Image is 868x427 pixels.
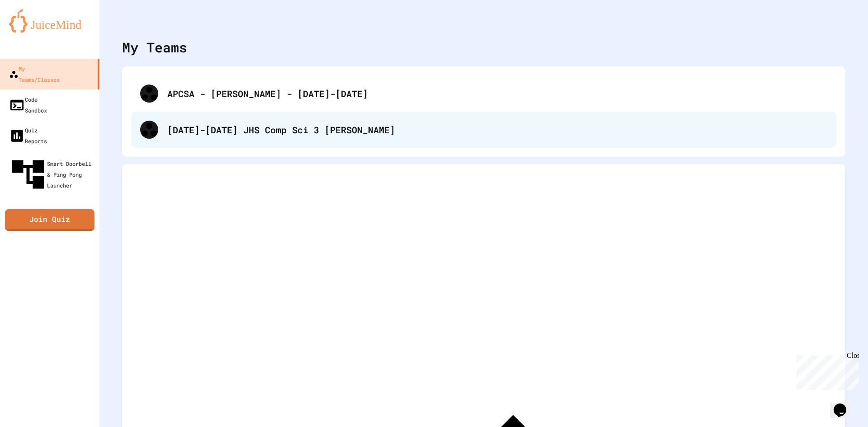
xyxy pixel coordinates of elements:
iframe: chat widget [830,391,859,418]
div: Code Sandbox [9,94,47,116]
img: logo-orange.svg [9,9,90,33]
div: My Teams/Classes [9,63,60,85]
div: Chat with us now!Close [4,4,62,57]
iframe: chat widget [793,352,859,390]
div: Quiz Reports [9,125,47,146]
div: My Teams [122,37,187,57]
div: APCSA - [PERSON_NAME] - [DATE]-[DATE] [167,87,827,100]
a: Join Quiz [5,209,94,231]
div: Smart Doorbell & Ping Pong Launcher [9,155,96,193]
div: APCSA - [PERSON_NAME] - [DATE]-[DATE] [131,75,836,112]
div: [DATE]-[DATE] JHS Comp Sci 3 [PERSON_NAME] [167,123,827,136]
div: [DATE]-[DATE] JHS Comp Sci 3 [PERSON_NAME] [131,112,836,148]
